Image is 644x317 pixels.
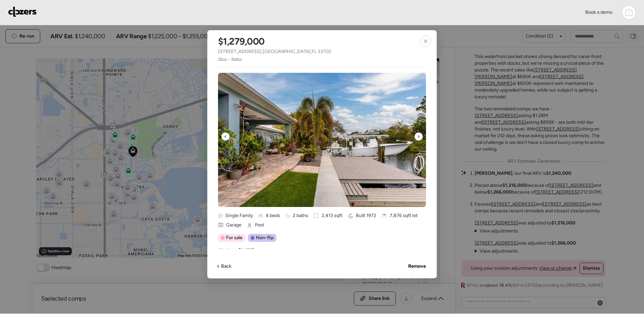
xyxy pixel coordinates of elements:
span: Book a demo [585,9,612,15]
span: [DATE] [239,248,254,253]
span: Pool [255,222,264,228]
span: 2,413 sqft [322,212,342,219]
span: Garage [226,222,241,228]
span: Non-flip [256,234,274,241]
span: Listed [226,247,254,254]
span: 7,876 sqft lot [390,212,418,219]
img: Logo [8,6,37,17]
span: Back [221,263,231,270]
span: • [228,56,230,62]
span: Built 1972 [356,212,376,219]
span: 4 beds [266,212,280,219]
span: [STREET_ADDRESS] , [GEOGRAPHIC_DATA] , FL 33702 [218,48,331,55]
span: Single Family [225,212,253,219]
span: Remove [408,263,426,270]
span: Realtor [231,56,242,62]
span: For sale [226,234,243,241]
span: 2 baths [293,212,308,219]
h2: $1,279,000 [218,36,264,47]
span: Zillow [218,56,227,62]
